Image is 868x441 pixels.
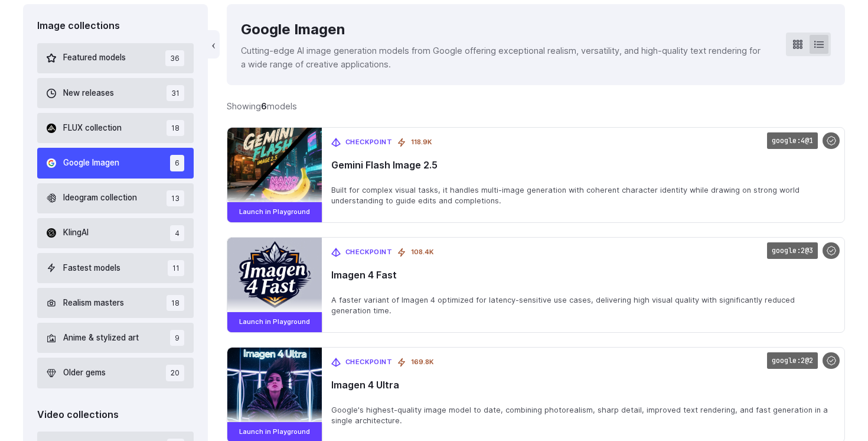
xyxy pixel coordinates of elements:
[227,99,297,113] div: Showing models
[227,348,322,423] img: Imagen 4 Ultra
[227,238,322,313] img: Imagen 4 Fast
[170,330,184,346] span: 9
[165,50,184,66] span: 36
[767,132,818,150] code: google:4@1
[331,270,835,281] span: Imagen 4 Fast
[37,323,194,353] button: Anime & stylized art 9
[767,352,818,369] code: google:2@2
[345,247,393,258] span: Checkpoint
[261,101,267,111] strong: 6
[241,44,767,71] p: Cutting-edge AI image generation models from Google offering exceptional realism, versatility, an...
[63,332,139,345] span: Anime & stylized art
[63,297,124,310] span: Realism masters
[167,120,184,136] span: 18
[411,137,432,148] span: 118.9K
[167,295,184,311] span: 18
[331,405,835,426] span: Google's highest-quality image model to date, combining photorealism, sharp detail, improved text...
[63,192,137,205] span: Ideogram collection
[37,18,194,34] div: Image collections
[411,247,433,258] span: 108.4K
[331,380,835,391] span: Imagen 4 Ultra
[767,242,818,260] code: google:2@3
[63,367,106,380] span: Older gems
[167,190,184,206] span: 13
[170,155,184,171] span: 6
[331,160,835,171] span: Gemini Flash Image 2.5
[331,295,835,316] span: A faster variant of Imagen 4 optimized for latency-sensitive use cases, delivering high visual qu...
[37,358,194,388] button: Older gems 20
[170,225,184,241] span: 4
[37,43,194,73] button: Featured models 36
[345,357,393,368] span: Checkpoint
[37,113,194,143] button: FLUX collection 18
[227,128,322,203] img: Gemini Flash Image 2.5
[37,288,194,318] button: Realism masters 18
[37,148,194,178] button: Google Imagen 6
[37,407,194,423] div: Video collections
[63,262,120,275] span: Fastest models
[168,260,184,276] span: 11
[411,357,433,368] span: 169.8K
[63,87,114,100] span: New releases
[63,157,119,170] span: Google Imagen
[345,137,393,148] span: Checkpoint
[167,85,184,101] span: 31
[166,365,184,381] span: 20
[37,218,194,248] button: KlingAI 4
[63,226,89,239] span: KlingAI
[208,30,220,59] button: ‹
[37,253,194,283] button: Fastest models 11
[331,185,835,206] span: Built for complex visual tasks, it handles multi-image generation with coherent character identit...
[241,18,767,41] div: Google Imagen
[37,183,194,213] button: Ideogram collection 13
[63,122,122,135] span: FLUX collection
[37,78,194,108] button: New releases 31
[63,51,126,64] span: Featured models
